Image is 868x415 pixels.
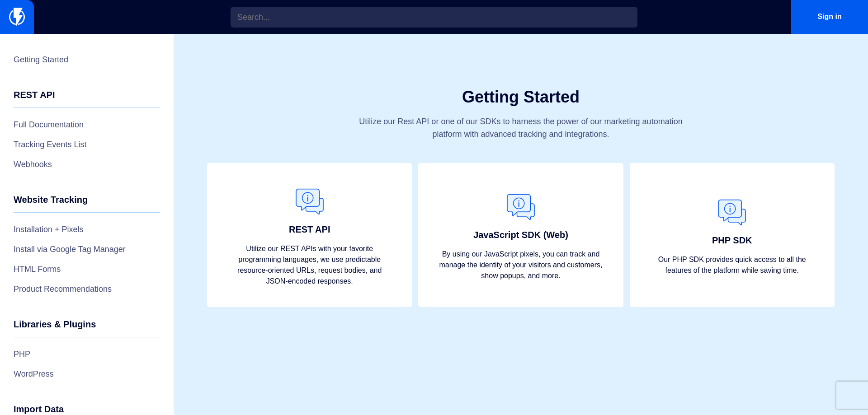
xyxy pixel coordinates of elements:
[14,137,160,152] a: Tracking Events List
[292,184,328,220] img: General.png
[231,7,637,28] input: Search...
[473,230,568,240] h3: JavaScript SDK (Web)
[14,157,160,172] a: Webhooks
[14,346,160,362] a: PHP
[14,117,160,132] a: Full Documentation
[14,366,160,382] a: WordPress
[14,281,160,297] a: Product Recommendations
[14,90,160,108] h4: REST API
[418,163,623,308] a: JavaScript SDK (Web) By using our JavaScript pixels, you can track and manage the identity of you...
[714,195,750,231] img: General.png
[228,88,814,106] h1: Getting Started
[345,115,697,140] p: Utilize our Rest API or one of our SDKs to harness the power of our marketing automation platform...
[439,249,602,281] p: By using our JavaScript pixels, you can track and manage the identity of your visitors and custom...
[712,235,752,245] h3: PHP SDK
[14,222,160,237] a: Installation + Pixels
[14,195,160,213] h4: Website Tracking
[289,224,330,234] h3: REST API
[503,189,539,225] img: General.png
[651,254,814,276] p: Our PHP SDK provides quick access to all the features of the platform while saving time.
[14,319,160,337] h4: Libraries & Plugins
[14,242,160,257] a: Install via Google Tag Manager
[630,163,835,308] a: PHP SDK Our PHP SDK provides quick access to all the features of the platform while saving time.
[207,163,412,308] a: REST API Utilize our REST APIs with your favorite programming languages, we use predictable resou...
[14,261,160,277] a: HTML Forms
[228,243,391,287] p: Utilize our REST APIs with your favorite programming languages, we use predictable resource-orien...
[14,52,160,67] a: Getting Started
